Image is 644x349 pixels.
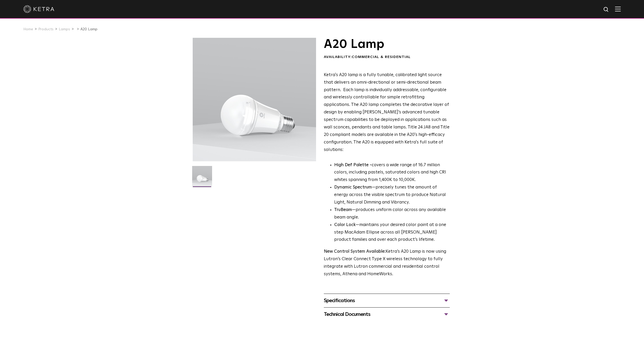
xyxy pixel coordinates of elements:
[334,221,450,244] li: —maintains your desired color point at a one step MacAdam Ellipse across all [PERSON_NAME] produc...
[334,162,450,184] p: covers a wide range of 16.7 million colors, including pastels, saturated colors and high CRI whit...
[80,27,98,31] a: A20 Lamp
[324,73,450,152] span: Ketra's A20 lamp is a fully tunable, calibrated light source that delivers an omni-directional or...
[324,55,450,60] div: Availability:
[334,163,372,167] strong: High Def Palette -
[334,184,450,206] li: —precisely tunes the amount of energy across the visible spectrum to produce Natural Light, Natur...
[324,38,450,51] h1: A20 Lamp
[23,27,33,31] a: Home
[615,6,621,11] img: Hamburger%20Nav.svg
[334,223,356,227] strong: Color Lock
[334,185,372,190] strong: Dynamic Spectrum
[23,5,54,13] img: ketra-logo-2019-white
[352,55,411,59] span: Commercial & Residential
[38,27,54,31] a: Products
[324,248,450,278] p: Ketra’s A20 Lamp is now using Lutron’s Clear Connect Type X wireless technology to fully integrat...
[324,296,450,305] div: Specifications
[603,6,610,13] img: search icon
[334,206,450,221] li: —produces uniform color across any available beam angle.
[324,310,450,318] div: Technical Documents
[334,208,352,212] strong: TruBeam
[192,166,212,190] img: A20-Lamp-2021-Web-Square
[324,249,386,254] strong: New Control System Available:
[59,27,70,31] a: Lamps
